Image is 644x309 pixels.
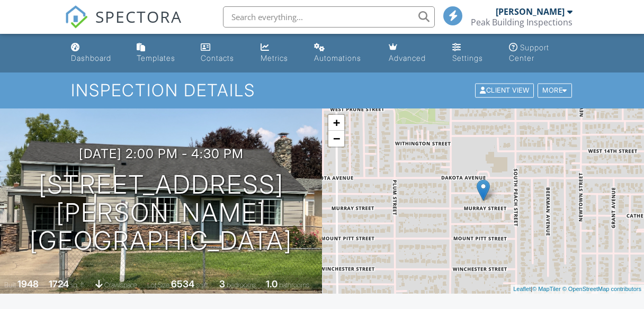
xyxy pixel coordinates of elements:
[328,115,344,131] a: Zoom in
[314,53,361,62] div: Automations
[65,14,182,37] a: SPECTORA
[475,84,534,98] div: Client View
[328,131,344,147] a: Zoom out
[279,281,309,289] span: bathrooms
[474,86,536,94] a: Client View
[201,53,234,62] div: Contacts
[511,285,644,294] div: |
[49,278,69,289] div: 1724
[384,38,440,68] a: Advanced
[137,53,175,62] div: Templates
[266,278,278,289] div: 1.0
[219,278,225,289] div: 3
[471,17,573,28] div: Peak Building Inspections
[67,38,124,68] a: Dashboard
[448,38,496,68] a: Settings
[95,5,182,28] span: SPECTORA
[310,38,375,68] a: Automations (Basic)
[4,281,16,289] span: Built
[532,286,561,292] a: © MapTiler
[70,281,85,289] span: sq. ft.
[17,278,39,289] div: 1948
[79,147,244,161] h3: [DATE] 2:00 pm - 4:30 pm
[196,38,248,68] a: Contacts
[496,6,565,17] div: [PERSON_NAME]
[256,38,301,68] a: Metrics
[261,53,288,62] div: Metrics
[147,281,169,289] span: Lot Size
[562,286,641,292] a: © OpenStreetMap contributors
[505,38,578,68] a: Support Center
[171,278,194,289] div: 6534
[196,281,209,289] span: sq.ft.
[71,53,111,62] div: Dashboard
[389,53,426,62] div: Advanced
[65,5,88,29] img: The Best Home Inspection Software - Spectora
[452,53,483,62] div: Settings
[17,171,305,255] h1: [STREET_ADDRESS][PERSON_NAME] [GEOGRAPHIC_DATA]
[538,84,572,98] div: More
[132,38,188,68] a: Templates
[513,286,531,292] a: Leaflet
[104,281,137,289] span: crawlspace
[509,43,549,62] div: Support Center
[227,281,256,289] span: bedrooms
[223,6,435,28] input: Search everything...
[71,81,573,99] h1: Inspection Details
